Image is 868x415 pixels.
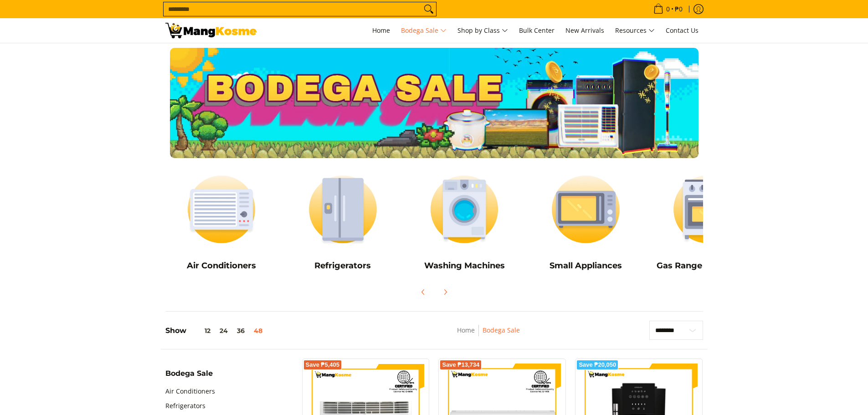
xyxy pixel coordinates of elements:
[165,370,213,377] span: Bodega Sale
[483,326,520,334] a: Bodega Sale
[565,26,604,35] span: New Arrivals
[232,327,249,334] button: 36
[287,167,399,251] img: Refrigerators
[529,261,642,271] h5: Small Appliances
[372,26,390,35] span: Home
[651,167,764,277] a: Cookers Gas Range and Cookers
[611,18,659,43] a: Resources
[519,26,555,35] span: Bulk Center
[408,167,521,251] img: Washing Machines
[306,362,340,368] span: Save ₱5,405
[442,362,479,368] span: Save ₱13,734
[165,23,257,38] img: Bodega Sale l Mang Kosme: Cost-Efficient &amp; Quality Home Appliances
[666,26,699,35] span: Contact Us
[673,6,684,12] span: ₱0
[165,261,278,271] h5: Air Conditioners
[408,261,521,271] h5: Washing Machines
[165,384,215,399] a: Air Conditioners
[661,18,703,43] a: Contact Us
[561,18,609,43] a: New Arrivals
[165,399,205,413] a: Refrigerators
[651,4,685,14] span: •
[266,18,703,43] nav: Main Menu
[287,167,399,277] a: Refrigerators Refrigerators
[457,25,508,36] span: Shop by Class
[615,25,655,36] span: Resources
[453,18,513,43] a: Shop by Class
[665,6,671,12] span: 0
[435,282,455,302] button: Next
[287,261,399,271] h5: Refrigerators
[421,2,436,16] button: Search
[529,167,642,277] a: Small Appliances Small Appliances
[413,282,433,302] button: Previous
[368,18,395,43] a: Home
[165,167,278,251] img: Air Conditioners
[186,327,215,334] button: 12
[651,167,764,251] img: Cookers
[165,167,278,277] a: Air Conditioners Air Conditioners
[396,325,581,345] nav: Breadcrumbs
[165,370,213,384] summary: Open
[408,167,521,277] a: Washing Machines Washing Machines
[396,18,451,43] a: Bodega Sale
[215,327,232,334] button: 24
[579,362,616,368] span: Save ₱20,050
[514,18,559,43] a: Bulk Center
[651,261,764,271] h5: Gas Range and Cookers
[529,167,642,251] img: Small Appliances
[457,326,475,334] a: Home
[249,327,267,334] button: 48
[401,25,447,36] span: Bodega Sale
[165,326,267,335] h5: Show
